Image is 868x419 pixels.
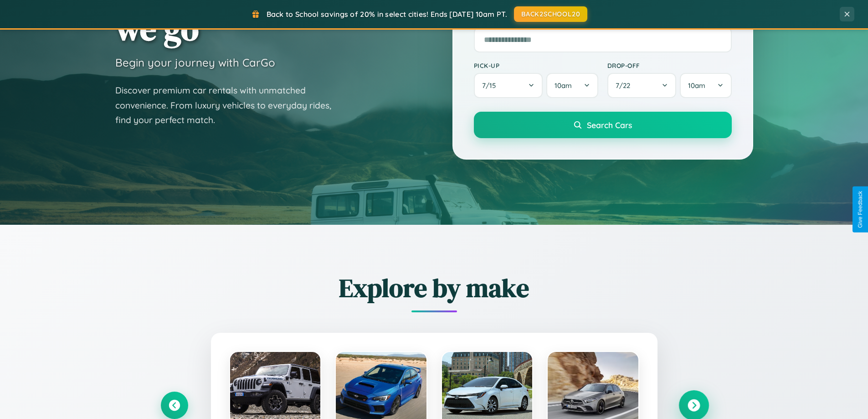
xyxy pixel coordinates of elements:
[115,56,275,69] h3: Begin your journey with CarGo
[587,120,632,130] span: Search Cars
[688,81,705,90] span: 10am
[474,112,732,138] button: Search Cars
[857,191,863,228] div: Give Feedback
[546,73,598,98] button: 10am
[482,81,500,90] span: 7 / 15
[514,6,587,22] button: BACK2SCHOOL20
[161,270,708,305] h2: Explore by make
[607,62,732,69] label: Drop-off
[474,62,598,69] label: Pick-up
[555,81,572,90] span: 10am
[267,10,507,19] span: Back to School savings of 20% in select cities! Ends [DATE] 10am PT.
[616,81,635,90] span: 7 / 22
[607,73,677,98] button: 7/22
[115,83,343,128] p: Discover premium car rentals with unmatched convenience. From luxury vehicles to everyday rides, ...
[680,73,731,98] button: 10am
[474,73,543,98] button: 7/15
